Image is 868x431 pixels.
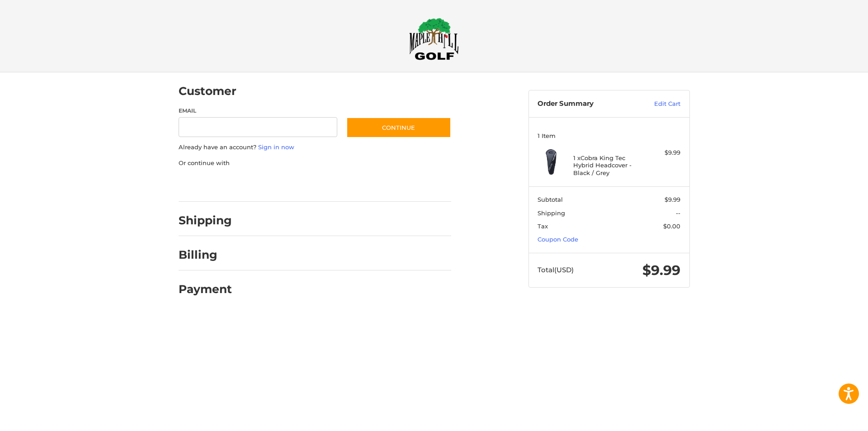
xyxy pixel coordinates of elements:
[538,209,565,217] span: Shipping
[538,223,548,230] span: Tax
[179,84,236,98] h2: Customer
[642,262,680,279] span: $9.99
[179,143,451,152] p: Already have an account?
[676,209,680,217] span: --
[179,159,451,168] p: Or continue with
[538,196,563,203] span: Subtotal
[9,392,108,422] iframe: Gorgias live chat messenger
[538,236,578,243] a: Coupon Code
[665,196,680,203] span: $9.99
[573,154,642,176] h4: 1 x Cobra King Tec Hybrid Headcover - Black / Grey
[538,132,680,139] h3: 1 Item
[179,282,232,296] h2: Payment
[538,99,635,109] h3: Order Summary
[645,148,680,157] div: $9.99
[538,265,574,274] span: Total (USD)
[346,117,451,138] button: Continue
[179,213,232,227] h2: Shipping
[329,176,396,193] iframe: PayPal-venmo
[258,143,294,151] a: Sign in now
[793,407,868,431] iframe: Google Customer Reviews
[635,99,680,109] a: Edit Cart
[179,107,338,115] label: Email
[175,176,243,193] iframe: PayPal-paypal
[409,18,459,60] img: Maple Hill Golf
[252,176,320,193] iframe: PayPal-paylater
[663,223,680,230] span: $0.00
[179,248,231,262] h2: Billing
